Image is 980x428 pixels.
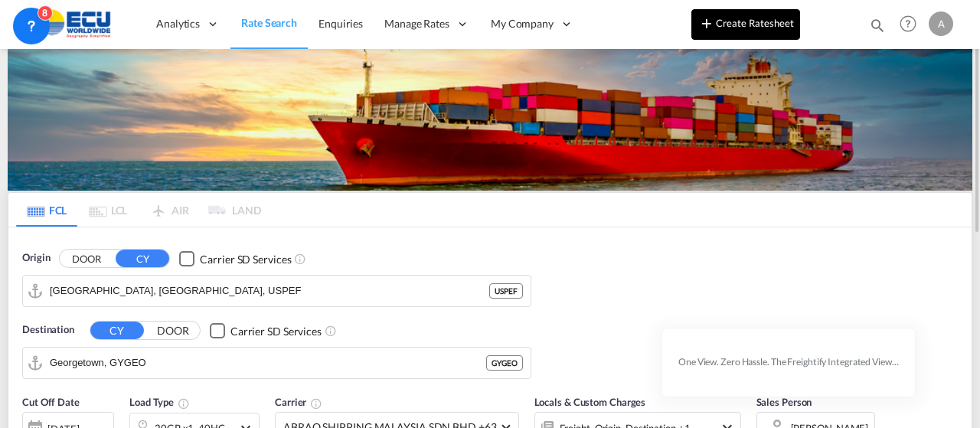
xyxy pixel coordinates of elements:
[156,16,200,31] span: Analytics
[16,193,261,227] md-pagination-wrapper: Use the left and right arrow keys to navigate between tabs
[489,283,523,299] div: USPEF
[869,17,886,34] md-icon: icon-magnify
[697,14,716,32] md-icon: icon-plus 400-fg
[210,322,322,338] md-checkbox: Checkbox No Ink
[895,11,921,37] span: Help
[230,324,322,339] div: Carrier SD Services
[146,322,200,339] button: DOOR
[23,276,531,306] md-input-container: Port Everglades, FL, USPEF
[16,193,77,227] md-tab-item: FCL
[22,250,50,266] span: Origin
[23,348,531,378] md-input-container: Georgetown, GYGEO
[534,396,646,408] span: Locals & Custom Charges
[178,397,190,410] md-icon: icon-information-outline
[275,396,322,408] span: Carrier
[22,322,74,338] span: Destination
[200,252,291,267] div: Carrier SD Services
[895,11,929,38] div: Help
[318,17,363,30] span: Enquiries
[294,253,306,265] md-icon: Unchecked: Search for CY (Container Yard) services for all selected carriers.Checked : Search for...
[22,396,80,408] span: Cut Off Date
[756,396,812,408] span: Sales Person
[179,250,291,266] md-checkbox: Checkbox No Ink
[486,355,523,371] div: GYGEO
[929,11,953,36] div: A
[869,17,886,40] div: icon-magnify
[491,16,554,31] span: My Company
[310,397,322,410] md-icon: The selected Trucker/Carrierwill be displayed in the rate results If the rates are from another f...
[116,250,169,267] button: CY
[50,279,489,302] input: Search by Port
[60,250,113,267] button: DOOR
[691,9,800,40] button: icon-plus 400-fgCreate Ratesheet
[50,351,486,374] input: Search by Port
[90,322,144,339] button: CY
[23,7,126,41] img: 6cccb1402a9411edb762cf9624ab9cda.png
[325,325,337,337] md-icon: Unchecked: Search for CY (Container Yard) services for all selected carriers.Checked : Search for...
[129,396,190,408] span: Load Type
[8,49,972,191] img: LCL+%26+FCL+BACKGROUND.png
[384,16,449,31] span: Manage Rates
[241,16,297,29] span: Rate Search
